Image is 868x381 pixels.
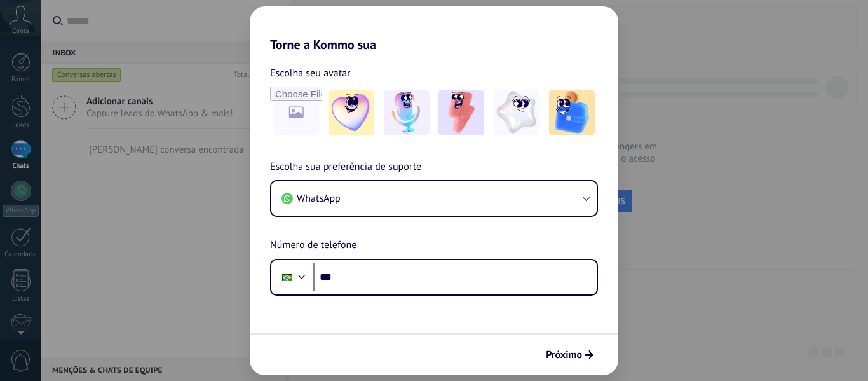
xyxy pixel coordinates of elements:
[270,65,351,81] span: Escolha seu avatar
[438,90,484,135] img: -3.jpeg
[275,264,299,291] div: Brazil: + 55
[270,237,356,254] span: Número de telefone
[329,90,374,135] img: -1.jpeg
[384,90,430,135] img: -2.jpeg
[270,159,421,176] span: Escolha sua preferência de suporte
[250,6,618,52] h2: Torne a Kommo sua
[271,181,597,216] button: WhatsApp
[540,344,599,366] button: Próximo
[297,192,341,205] span: WhatsApp
[546,350,582,359] span: Próximo
[549,90,595,135] img: -5.jpeg
[494,90,539,135] img: -4.jpeg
